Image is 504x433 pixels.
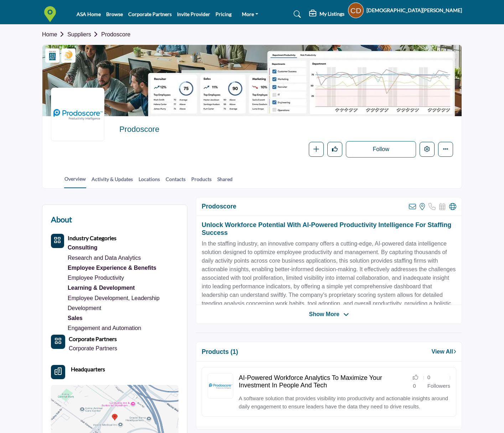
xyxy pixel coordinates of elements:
[42,6,62,22] img: site Logo
[69,345,117,351] a: Corporate Partners
[215,11,232,17] a: Pricing
[71,365,105,373] b: Headquarters
[68,235,116,241] a: Industry Categories
[106,11,123,17] a: Browse
[217,175,233,188] a: Shared
[69,336,117,342] a: Corporate Partners
[51,365,65,379] button: Headquarter icon
[208,373,233,399] img: Product Logo
[68,295,130,301] a: Employee Development,
[432,347,456,356] a: View All
[239,395,450,411] p: A software solution that provides visibility into productivity and actionable insights around dai...
[348,2,364,18] button: Show hide supplier dropdown
[438,142,453,157] button: More details
[119,125,315,134] h2: Prodoscore
[202,221,456,237] h2: Unlock Workforce Potential with AI-Powered Productivity Intelligence for Staffing Success
[47,50,58,61] img: Corporate Partners
[413,383,416,389] span: 0
[309,310,339,319] span: Show More
[68,275,124,281] a: Employee Productivity
[68,283,178,293] a: Learning & Development
[367,7,462,14] h5: [DEMOGRAPHIC_DATA][PERSON_NAME]
[128,11,172,17] a: Corporate Partners
[101,31,130,37] a: Prodoscore
[165,175,186,188] a: Contacts
[68,283,178,293] div: Training programs and educational resources to enhance staffing professionals' capabilities.
[68,313,178,323] div: Sales training, lead generation, and customer relationship management solutions for staffing firms.
[91,175,133,188] a: Activity & Updates
[68,255,141,261] a: Research and Data Analytics
[68,263,178,273] a: Employee Experience & Benefits
[77,11,101,17] a: ASA Home
[427,374,450,389] span: 0 Followers
[287,9,306,20] a: Search
[68,325,141,331] a: Engagement and Automation
[68,295,160,311] a: Leadership Development
[138,175,160,188] a: Locations
[42,31,67,37] a: Home
[327,142,342,157] button: Like
[237,9,263,19] a: More
[202,348,238,356] h2: Products (1)
[177,11,210,17] a: Invite Provider
[346,141,416,158] button: Follow
[202,239,456,316] p: In the staffing industry, an innovative company offers a cutting-edge, AI-powered data intelligen...
[67,31,101,37] a: Suppliers
[191,175,212,188] a: Products
[319,11,344,17] h5: My Listings
[51,213,72,225] h2: About
[68,263,178,273] div: Solutions for enhancing workplace culture, employee satisfaction, and benefits administration.
[68,234,116,241] b: Industry Categories
[64,175,86,188] a: Overview
[68,313,178,323] a: Sales
[202,203,236,210] h2: Prodoscore
[239,374,382,389] a: AI-Powered Workforce Analytics to Maximize Your Investment in People and Tech
[51,234,64,248] button: Category Icon
[68,243,178,253] a: Consulting
[309,10,344,19] div: My Listings
[68,243,178,253] div: Strategic advisory services to help staffing firms optimize operations and grow their business.
[69,335,117,342] b: Corporate Partners
[63,50,74,61] img: 2025 Staffing World Exhibitors
[420,142,435,157] button: Edit company
[51,335,65,349] button: Category Icon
